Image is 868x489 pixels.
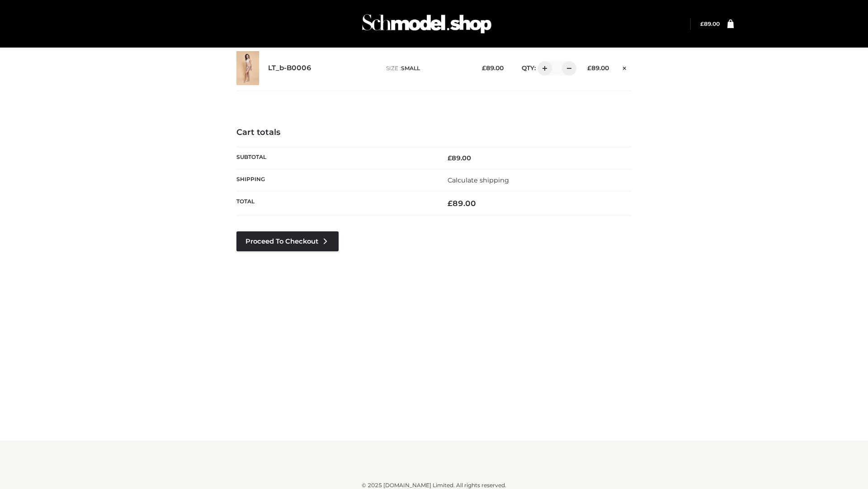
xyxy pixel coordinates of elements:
bdi: 89.00 [587,64,609,72]
span: £ [700,20,704,27]
bdi: 89.00 [700,20,720,27]
a: Calculate shipping [448,176,509,184]
span: £ [448,154,452,162]
span: £ [482,64,486,72]
a: Remove this item [618,61,632,73]
p: size : [386,64,468,72]
div: QTY: [513,61,573,76]
a: LT_b-B0006 [268,64,311,72]
th: Subtotal [236,147,434,169]
img: Schmodel Admin 964 [359,6,495,42]
bdi: 89.00 [482,64,504,72]
span: SMALL [401,65,420,72]
span: £ [448,199,453,208]
bdi: 89.00 [448,154,471,162]
a: Proceed to Checkout [236,231,339,251]
bdi: 89.00 [448,199,476,208]
th: Shipping [236,169,434,191]
h4: Cart totals [236,128,632,138]
span: £ [587,64,591,72]
th: Total [236,192,434,216]
a: £89.00 [700,20,720,27]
